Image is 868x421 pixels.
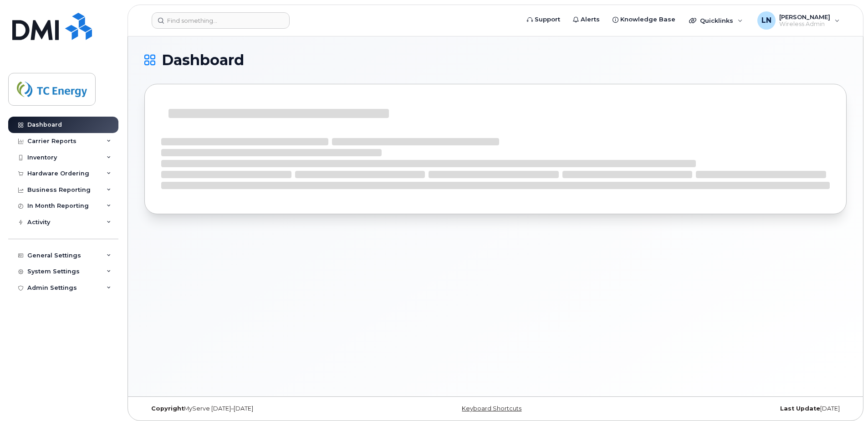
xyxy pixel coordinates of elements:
span: Dashboard [162,53,244,67]
div: MyServe [DATE]–[DATE] [144,405,378,412]
a: Keyboard Shortcuts [462,405,521,412]
strong: Copyright [151,405,184,412]
div: [DATE] [613,405,847,412]
strong: Last Update [780,405,820,412]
